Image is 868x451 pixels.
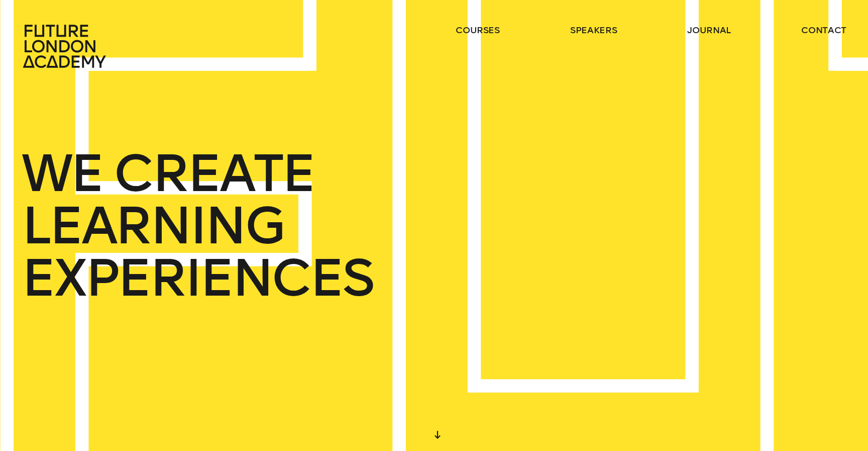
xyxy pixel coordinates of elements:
a: journal [687,24,731,36]
span: CREATE [114,147,314,200]
a: speakers [570,24,617,36]
span: WE [22,147,102,200]
span: LEARNING [22,200,284,252]
a: courses [456,24,500,36]
a: contact [801,24,846,36]
span: EXPERIENCES [22,252,373,304]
